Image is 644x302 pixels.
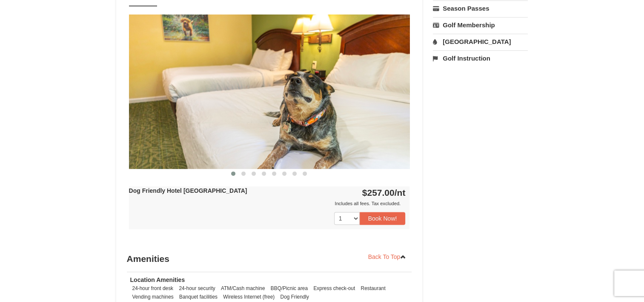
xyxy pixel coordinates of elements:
li: Express check-out [311,284,357,293]
span: /nt [395,188,406,197]
li: 24-hour security [177,284,217,293]
img: 18876286-336-12a840d7.jpg [129,15,410,168]
li: Dog Friendly [278,293,311,301]
a: Back To Top [363,250,412,263]
a: Season Passes [433,0,528,16]
li: Wireless Internet (free) [221,293,277,301]
li: Vending machines [130,293,176,301]
a: [GEOGRAPHIC_DATA] [433,34,528,49]
div: Includes all fees. Tax excluded. [129,199,406,208]
a: Golf Membership [433,17,528,33]
strong: Location Amenities [130,276,185,283]
h3: Amenities [127,250,412,267]
li: BBQ/Picnic area [269,284,310,293]
strong: Dog Friendly Hotel [GEOGRAPHIC_DATA] [129,187,247,194]
a: Golf Instruction [433,50,528,66]
li: Banquet facilities [177,293,220,301]
button: Book Now! [360,212,406,225]
strong: $257.00 [362,188,406,197]
li: Restaurant [358,284,387,293]
li: ATM/Cash machine [219,284,267,293]
li: 24-hour front desk [130,284,176,293]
